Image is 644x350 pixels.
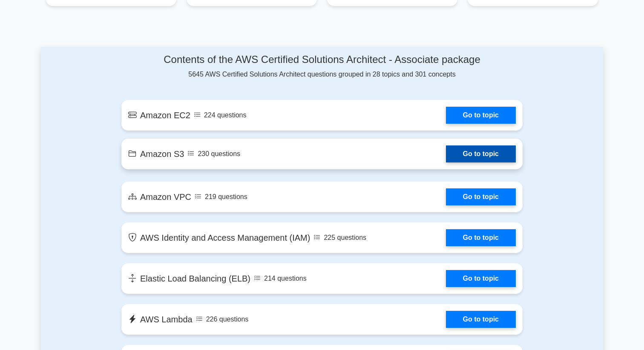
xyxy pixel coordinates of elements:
a: Go to topic [446,107,516,124]
a: Go to topic [446,188,516,205]
a: Go to topic [446,229,516,246]
h4: Contents of the AWS Certified Solutions Architect - Associate package [121,54,523,66]
a: Go to topic [446,311,516,328]
a: Go to topic [446,145,516,162]
div: 5645 AWS Certified Solutions Architect questions grouped in 28 topics and 301 concepts [121,54,523,80]
a: Go to topic [446,270,516,287]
